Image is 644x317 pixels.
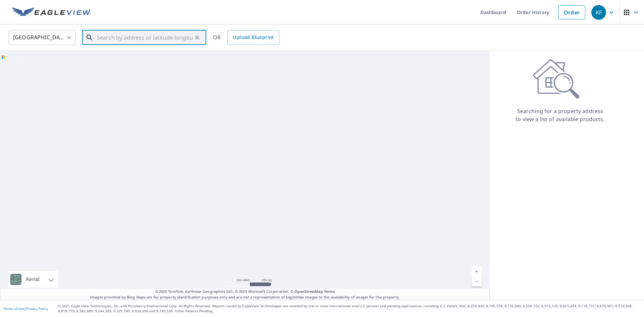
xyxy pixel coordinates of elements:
[227,30,279,45] a: Upload Blueprint
[515,107,605,123] p: Searching for a property address to view a list of available products.
[26,306,48,311] a: Privacy Policy
[324,289,335,294] a: Terms
[591,5,606,20] div: KF
[213,30,279,45] div: OR
[193,33,202,42] button: Clear
[58,304,641,314] p: © 2025 Eagle View Technologies, Inc. and Pictometry International Corp. All Rights Reserved. Repo...
[12,7,91,17] img: EV Logo
[155,289,335,295] span: © 2025 TomTom, Earthstar Geographics SIO, © 2025 Microsoft Corporation, ©
[294,289,323,294] a: OpenStreetMap
[3,306,24,311] a: Terms of Use
[472,266,482,276] a: Current Level 5, Zoom In
[558,5,585,19] a: Order
[97,28,193,47] input: Search by address or latitude-longitude
[233,33,274,42] span: Upload Blueprint
[23,271,42,288] div: Aerial
[3,307,48,311] p: |
[8,271,58,288] div: Aerial
[8,28,75,47] div: [GEOGRAPHIC_DATA]
[472,276,482,286] a: Current Level 5, Zoom Out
